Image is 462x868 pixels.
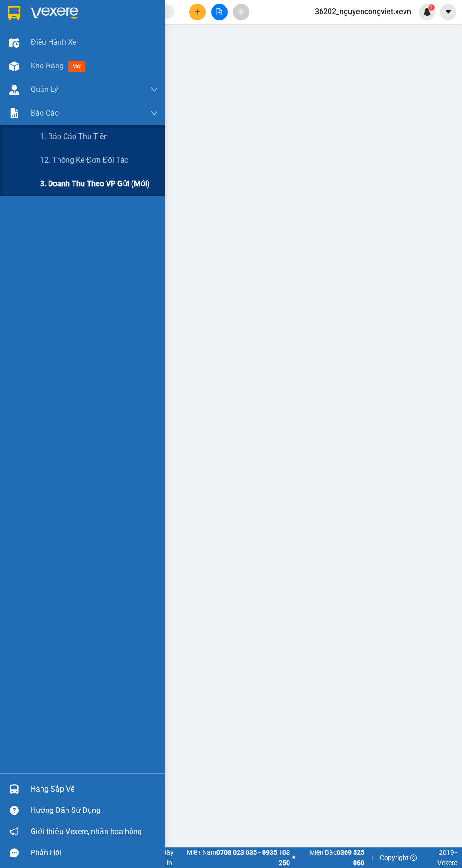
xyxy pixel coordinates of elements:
span: Quản Lý [31,83,58,95]
span: Giới thiệu Vexere, nhận hoa hồng [31,826,142,837]
span: Miền Bắc [297,847,364,868]
button: file-add [211,4,228,20]
span: Miền Nam [176,847,290,868]
div: Phản hồi [31,846,158,860]
span: copyright [410,854,417,861]
strong: 0369 525 060 [337,849,364,867]
span: 36202_nguyencongviet.xevn [307,6,419,17]
img: icon-new-feature [423,8,431,16]
span: Điều hành xe [31,36,76,48]
button: aim [233,4,249,20]
strong: 0708 023 035 - 0935 103 250 [216,849,290,867]
img: warehouse-icon [9,61,19,71]
button: caret-down [440,4,456,20]
span: ⚪️ [292,856,295,860]
span: question-circle [10,806,19,815]
span: Báo cáo [31,107,59,119]
span: mới [68,61,85,72]
span: message [10,848,19,857]
span: plus [194,8,201,15]
img: warehouse-icon [9,85,19,95]
div: Hàng sắp về [31,782,158,796]
sup: 1 [428,4,435,11]
span: caret-down [444,8,453,16]
span: file-add [216,8,223,15]
button: plus [189,4,206,20]
img: warehouse-icon [9,38,19,48]
span: 12. Thống kê đơn đối tác [40,154,128,166]
div: Hướng dẫn sử dụng [31,803,158,818]
span: aim [238,8,244,15]
img: warehouse-icon [9,784,19,794]
span: down [150,109,158,117]
span: 3. Doanh Thu theo VP Gửi (mới) [40,178,150,190]
span: notification [10,827,19,836]
img: solution-icon [9,108,19,118]
span: | [371,852,373,863]
span: Kho hàng [31,61,64,70]
span: down [150,86,158,93]
span: 1. Báo cáo thu tiền [40,131,108,142]
span: 1 [429,4,433,11]
img: logo-vxr [8,6,20,20]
